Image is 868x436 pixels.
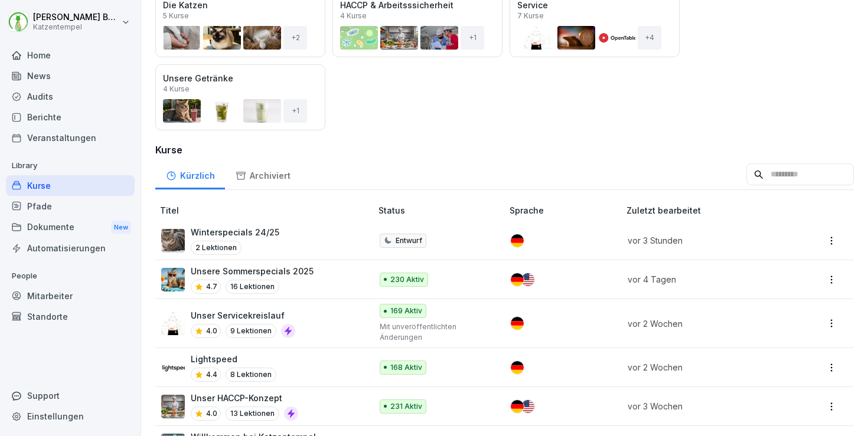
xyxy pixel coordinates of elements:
[161,395,185,418] img: mlsleav921hxy3akyctmymka.png
[511,317,524,330] img: de.svg
[511,234,524,247] img: de.svg
[6,86,135,107] a: Audits
[511,400,524,413] img: de.svg
[226,407,279,421] p: 13 Lektionen
[155,159,225,189] a: Kürzlich
[396,235,422,246] p: Entwurf
[521,400,534,413] img: us.svg
[6,127,135,148] a: Veranstaltungen
[160,204,374,217] p: Titel
[340,12,367,19] p: 4 Kurse
[390,274,424,285] p: 230 Aktiv
[191,226,279,238] p: Winterspecials 24/25
[510,204,622,217] p: Sprache
[6,406,135,427] a: Einstellungen
[155,64,325,130] a: Unsere Getränke4 Kurse+1
[517,12,544,19] p: 7 Kurse
[33,12,119,22] p: [PERSON_NAME] Benedix
[390,401,422,412] p: 231 Aktiv
[206,369,217,380] p: 4.4
[6,286,135,306] a: Mitarbeiter
[191,353,276,365] p: Lightspeed
[6,217,135,238] div: Dokumente
[206,281,217,292] p: 4.7
[6,45,135,65] a: Home
[191,265,314,277] p: Unsere Sommerspecials 2025
[378,204,505,217] p: Status
[161,356,185,379] img: k6y1pgdqkvl9m5hj1q85hl9v.png
[628,361,781,373] p: vor 2 Wochen
[163,86,190,93] p: 4 Kurse
[638,26,661,50] div: + 4
[33,23,119,31] p: Katzentempel
[206,326,217,336] p: 4.0
[511,273,524,286] img: de.svg
[191,392,298,404] p: Unser HACCP-Konzept
[163,12,189,19] p: 5 Kurse
[191,241,242,255] p: 2 Lektionen
[161,268,185,291] img: tq9m61t15lf2zt9mx622xkq2.png
[191,309,295,322] p: Unser Servicekreislauf
[111,221,131,234] div: New
[521,273,534,286] img: us.svg
[390,362,422,373] p: 168 Aktiv
[461,26,484,50] div: + 1
[225,159,301,189] a: Archiviert
[390,306,422,316] p: 169 Aktiv
[6,238,135,258] a: Automatisierungen
[283,26,307,50] div: + 2
[6,156,135,175] p: Library
[6,107,135,127] a: Berichte
[511,361,524,374] img: de.svg
[628,317,781,330] p: vor 2 Wochen
[628,400,781,412] p: vor 3 Wochen
[380,322,491,343] p: Mit unveröffentlichten Änderungen
[6,217,135,238] a: DokumenteNew
[6,196,135,217] a: Pfade
[6,65,135,86] a: News
[155,143,854,157] h3: Kurse
[628,273,781,286] p: vor 4 Tagen
[226,368,276,382] p: 8 Lektionen
[6,267,135,286] p: People
[226,280,279,294] p: 16 Lektionen
[628,234,781,247] p: vor 3 Stunden
[283,99,307,123] div: + 1
[163,72,318,84] p: Unsere Getränke
[161,312,185,335] img: s5qnd9q1m875ulmi6z3g1v03.png
[161,229,185,253] img: xcl3w2djvx90uyxo6l29dphx.png
[226,324,276,338] p: 9 Lektionen
[6,306,135,327] a: Standorte
[6,175,135,196] a: Kurse
[206,408,217,419] p: 4.0
[6,385,135,406] div: Support
[626,204,795,217] p: Zuletzt bearbeitet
